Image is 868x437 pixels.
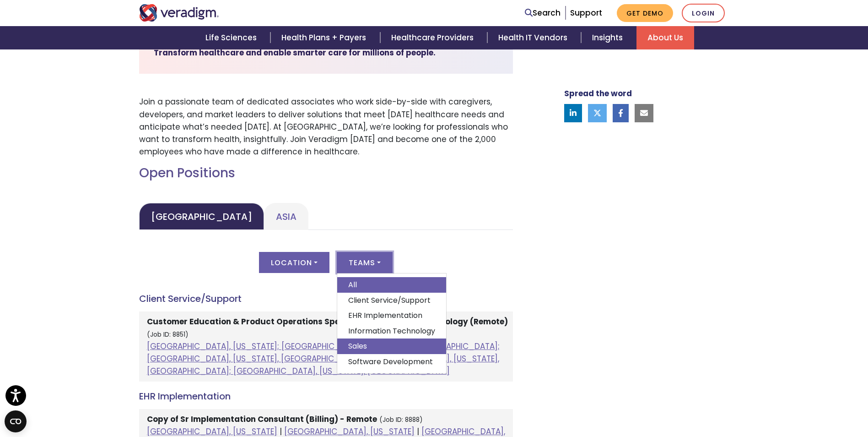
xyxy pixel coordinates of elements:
h4: EHR Implementation [139,391,513,402]
a: Search [525,7,561,19]
button: Open CMP widget [5,410,27,432]
a: Sales [337,339,446,354]
a: EHR Implementation [337,308,446,323]
a: Login [682,4,725,22]
a: Health Plans + Payers [270,26,380,49]
h4: Client Service/Support [139,293,513,304]
a: Support [570,7,602,18]
button: Teams [337,252,393,273]
a: [GEOGRAPHIC_DATA], [US_STATE] [147,426,277,437]
a: Get Demo [617,4,673,22]
a: Health IT Vendors [487,26,581,49]
a: Insights [581,26,636,49]
a: [GEOGRAPHIC_DATA] [139,203,264,230]
a: Life Sciences [194,26,270,49]
small: (Job ID: 8851) [147,330,189,339]
span: | [280,426,282,437]
small: (Job ID: 8888) [379,415,423,424]
button: Location [259,252,329,273]
a: Client Service/Support [337,293,446,308]
h2: Open Positions [139,165,513,181]
a: [GEOGRAPHIC_DATA], [US_STATE] [284,426,415,437]
a: Information Technology [337,323,446,339]
a: Asia [264,203,308,230]
a: [GEOGRAPHIC_DATA], [US_STATE]; [GEOGRAPHIC_DATA], [US_STATE], [GEOGRAPHIC_DATA]; [GEOGRAPHIC_DATA... [147,341,500,377]
strong: Customer Education & Product Operations Specialist - Healthcare Technology (Remote) [147,316,508,327]
p: Join a passionate team of dedicated associates who work side-by-side with caregivers, developers,... [139,96,513,158]
img: Veradigm logo [139,4,219,22]
a: About Us [636,26,694,49]
strong: Transform healthcare and enable smarter care for millions of people. [154,47,436,58]
strong: Spread the word [564,88,632,99]
a: Software Development [337,354,446,370]
a: Healthcare Providers [380,26,487,49]
strong: Copy of Sr Implementation Consultant (Billing) - Remote [147,414,377,425]
span: | [417,426,419,437]
a: All [337,277,446,293]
